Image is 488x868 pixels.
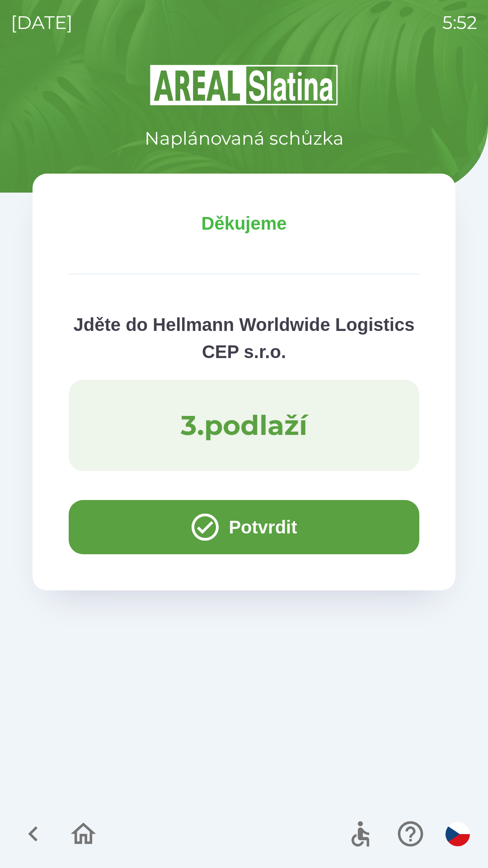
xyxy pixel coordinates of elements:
[11,9,73,36] p: [DATE]
[442,9,477,36] p: 5:52
[145,125,344,152] p: Naplánovaná schůzka
[69,210,419,237] p: Děkujeme
[446,822,470,846] img: cs flag
[69,500,419,554] button: Potvrdit
[33,63,455,107] img: Logo
[181,409,307,442] p: 3 . podlaží
[69,311,419,365] p: Jděte do Hellmann Worldwide Logistics CEP s.r.o.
